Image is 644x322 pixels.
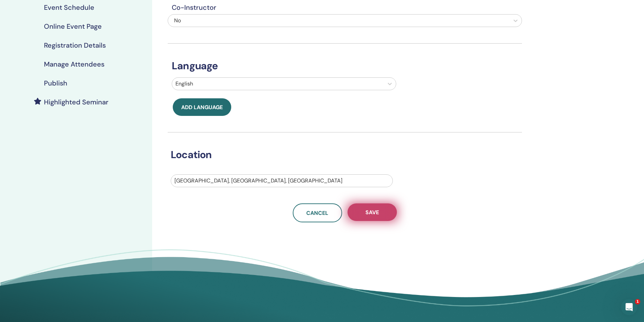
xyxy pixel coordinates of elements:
button: Add language [173,98,231,116]
h3: Location [167,149,513,161]
iframe: Intercom live chat [621,299,637,315]
h4: Publish [44,79,67,87]
span: 1 [635,299,640,304]
span: Cancel [306,209,328,217]
span: Add language [181,104,223,111]
h4: Manage Attendees [44,60,104,68]
h4: Event Schedule [44,3,94,11]
h3: Language [168,60,522,72]
a: Cancel [293,203,342,222]
button: Save [348,203,397,221]
h4: Online Event Page [44,22,102,30]
h4: Registration Details [44,41,106,49]
span: Save [365,209,379,216]
h4: Co-Instructor [168,3,522,11]
h4: Highlighted Seminar [44,98,109,106]
span: No [174,17,181,24]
